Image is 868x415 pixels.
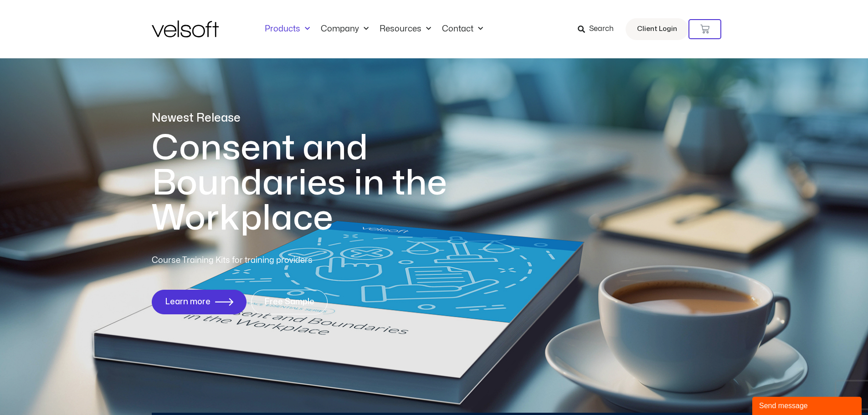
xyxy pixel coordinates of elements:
img: Velsoft Training Materials [152,20,219,37]
span: Free Sample [264,297,314,307]
a: Client Login [626,18,688,40]
nav: Menu [259,24,488,34]
a: Search [578,21,620,37]
a: ResourcesMenu Toggle [374,24,437,34]
a: CompanyMenu Toggle [315,24,374,34]
span: Learn more [165,297,211,307]
span: Search [589,23,614,35]
h1: Consent and Boundaries in the Workplace [152,131,484,236]
a: Free Sample [251,290,328,314]
iframe: chat widget [752,395,863,415]
p: Newest Release [152,110,484,126]
p: Course Training Kits for training providers [152,254,379,267]
a: Learn more [152,290,247,314]
a: ContactMenu Toggle [437,24,488,34]
a: ProductsMenu Toggle [259,24,315,34]
span: Client Login [637,23,677,35]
